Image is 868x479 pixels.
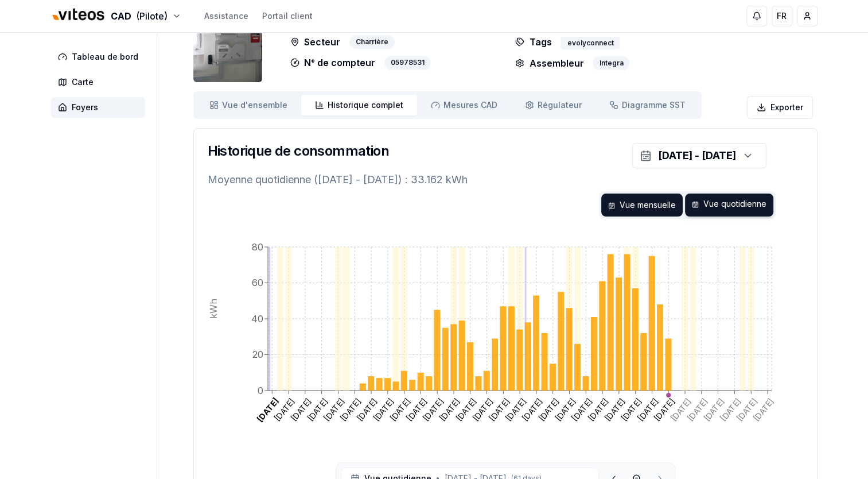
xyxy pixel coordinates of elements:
[252,349,263,360] tspan: 20
[290,56,375,70] p: N° de compteur
[51,72,150,92] a: Carte
[72,102,98,113] span: Foyers
[290,35,340,49] p: Secteur
[207,299,219,319] tspan: kWh
[208,172,803,188] p: Moyenne quotidienne ([DATE] - [DATE]) : 33.162 kWh
[515,56,583,70] p: Assembleur
[262,10,313,22] a: Portail client
[204,10,248,22] a: Assistance
[51,47,150,67] a: Tableau de bord
[560,37,620,49] div: evolyconnect
[349,35,395,49] div: Charrière
[251,313,263,325] tspan: 40
[747,96,813,119] button: Exporter
[417,95,511,115] a: Mesures CAD
[301,95,417,115] a: Historique complet
[384,56,431,70] div: 05978531
[622,99,686,111] span: Diagramme SST
[658,148,736,164] div: [DATE] - [DATE]
[72,51,138,63] span: Tableau de bord
[685,194,773,217] div: Vue quotidienne
[593,56,629,70] div: Integra
[51,97,150,118] a: Foyers
[777,10,787,22] span: FR
[538,99,582,111] span: Régulateur
[258,385,263,396] tspan: 0
[196,95,301,115] a: Vue d'ensemble
[51,4,181,29] button: CAD(Pilote)
[328,99,403,111] span: Historique complet
[51,1,106,29] img: Viteos - CAD Logo
[252,241,263,253] tspan: 80
[772,6,792,26] button: FR
[222,99,287,111] span: Vue d'ensemble
[252,277,263,288] tspan: 60
[208,142,389,160] h3: Historique de consommation
[111,9,131,23] span: CAD
[515,35,551,49] p: Tags
[595,95,699,115] a: Diagramme SST
[632,143,766,168] button: [DATE] - [DATE]
[72,76,94,88] span: Carte
[136,9,168,23] span: (Pilote)
[511,95,595,115] a: Régulateur
[601,194,683,217] div: Vue mensuelle
[443,99,497,111] span: Mesures CAD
